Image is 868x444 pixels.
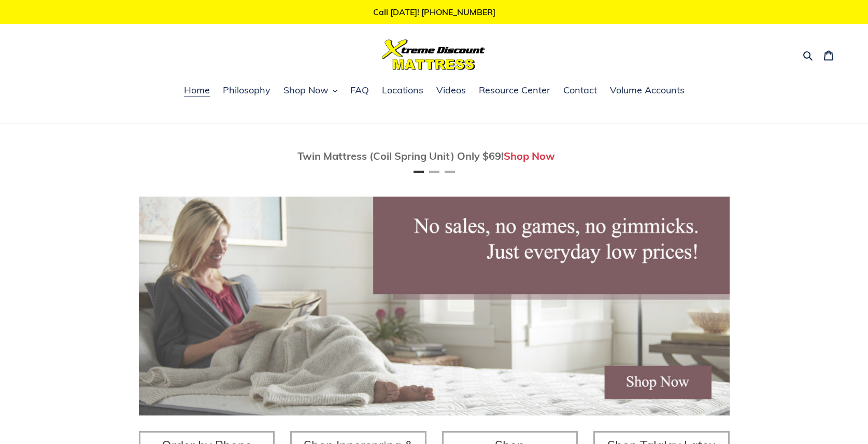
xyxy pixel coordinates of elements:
img: Xtreme Discount Mattress [382,39,486,70]
button: Page 1 [414,171,424,173]
span: Shop Now [283,84,329,96]
span: Philosophy [223,84,271,96]
img: herobannermay2022-1652879215306_1200x.jpg [139,197,730,415]
button: Page 2 [429,171,439,173]
a: Volume Accounts [605,83,690,99]
span: Contact [563,84,597,96]
a: Locations [377,83,429,99]
span: FAQ [350,84,369,96]
span: Volume Accounts [610,84,685,96]
button: Page 3 [445,171,455,173]
a: Philosophy [218,83,276,99]
a: Home [179,83,215,99]
a: Resource Center [474,83,556,99]
a: FAQ [345,83,374,99]
a: Shop Now [504,149,555,162]
a: Contact [558,83,602,99]
button: Shop Now [278,83,343,99]
span: Resource Center [479,84,550,96]
span: Home [184,84,210,96]
span: Twin Mattress (Coil Spring Unit) Only $69! [297,149,504,162]
a: Videos [431,83,471,99]
span: Videos [436,84,466,96]
span: Locations [382,84,423,96]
